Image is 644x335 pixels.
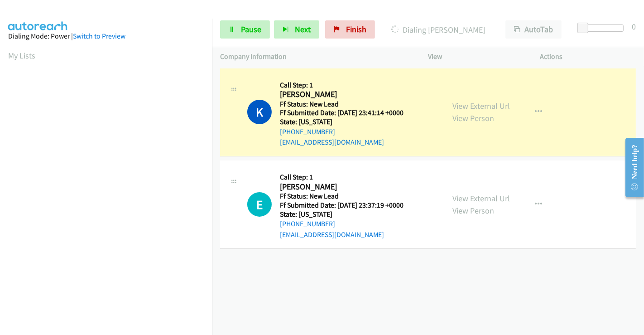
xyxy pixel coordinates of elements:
[247,100,272,124] h1: K
[280,219,335,228] a: [PHONE_NUMBER]
[540,51,636,62] p: Actions
[247,192,272,217] div: The call is yet to be attempted
[280,201,415,210] h5: Ff Submitted Date: [DATE] 23:37:19 +0000
[280,81,415,90] h5: Call Step: 1
[387,24,489,36] p: Dialing [PERSON_NAME]
[8,31,204,42] div: Dialing Mode: Power |
[280,108,415,117] h5: Ff Submitted Date: [DATE] 23:41:14 +0000
[280,127,335,136] a: [PHONE_NUMBER]
[428,51,524,62] p: View
[280,138,384,146] a: [EMAIL_ADDRESS][DOMAIN_NAME]
[280,230,384,239] a: [EMAIL_ADDRESS][DOMAIN_NAME]
[280,210,415,219] h5: State: [US_STATE]
[280,117,415,126] h5: State: [US_STATE]
[452,193,510,204] a: View External Url
[8,50,35,61] a: My Lists
[280,89,415,100] h2: [PERSON_NAME]
[295,24,311,34] span: Next
[247,192,272,217] h1: E
[280,173,415,182] h5: Call Step: 1
[220,20,270,39] a: Pause
[325,20,375,39] a: Finish
[452,101,510,111] a: View External Url
[452,205,494,216] a: View Person
[280,192,415,201] h5: Ff Status: New Lead
[241,24,261,34] span: Pause
[346,24,366,34] span: Finish
[220,51,412,62] p: Company Information
[274,20,319,39] button: Next
[280,100,415,109] h5: Ff Status: New Lead
[618,131,644,204] iframe: Resource Center
[280,182,415,192] h2: [PERSON_NAME]
[505,20,562,39] button: AutoTab
[73,32,125,40] a: Switch to Preview
[632,20,636,33] div: 0
[452,113,494,123] a: View Person
[582,24,624,32] div: Delay between calls (in seconds)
